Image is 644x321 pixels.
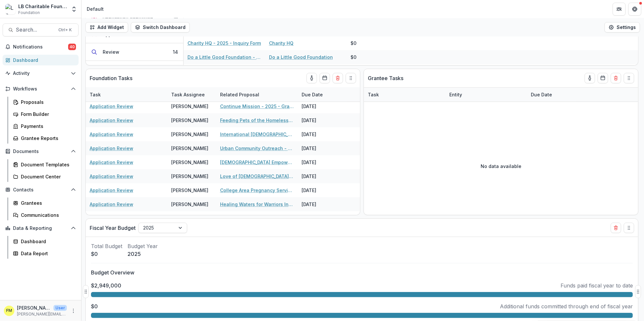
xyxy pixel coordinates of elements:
div: Related Proposal [216,91,263,98]
a: Charity HQ [269,40,293,47]
div: [PERSON_NAME] [171,159,208,166]
div: Related Proposal [216,88,298,102]
div: Ctrl + K [57,26,73,34]
div: Proposals [21,99,73,105]
div: Due Date [298,91,327,98]
p: [PERSON_NAME][EMAIL_ADDRESS][DOMAIN_NAME] [17,311,67,317]
div: $0 [351,54,356,61]
div: [DATE] [298,183,347,197]
div: [PERSON_NAME] [171,173,208,180]
a: Do a Little Good Foundation - 2025 - Inquiry Form [187,54,261,61]
span: Contacts [13,187,68,193]
div: Document Templates [21,161,73,168]
button: Calendar [598,73,608,83]
button: Drag [624,73,634,83]
div: 14 [173,49,178,55]
p: No data available [481,163,521,170]
div: Task Assignee [167,88,216,102]
button: Drag [624,223,634,233]
span: Notifications [13,44,68,50]
button: Open Documents [3,146,79,157]
p: Foundation Tasks [90,74,132,82]
p: $2,949,000 [91,282,121,289]
div: [DATE] [298,155,347,169]
div: Document Center [21,173,73,180]
button: Settings [605,22,640,33]
span: Foundation [18,10,40,16]
button: More [69,307,77,315]
a: Healing Waters for Warriors Inc. - 2025 - Grant Funding Request Requirements and Questionnaires [220,201,294,208]
a: Communications [10,210,79,220]
a: Payments [10,121,79,132]
div: Dashboard [13,57,73,63]
div: Payments [21,123,73,130]
div: Task [364,88,445,102]
p: Budget Year [127,242,158,250]
img: LB Charitable Foundation [5,4,16,14]
button: Calendar [320,73,330,83]
div: Data Report [21,250,73,257]
a: Application Review [90,131,133,138]
button: Delete card [333,73,343,83]
a: Application Review [90,173,133,180]
button: Drag [635,285,641,298]
button: Add Widget [85,22,128,33]
span: Documents [13,149,68,154]
div: Grantee Reports [21,135,73,142]
a: Application Review [90,159,133,166]
div: Default [87,6,104,12]
div: Entity [445,88,527,102]
div: [DATE] [298,99,347,113]
a: College Area Pregnancy Services - 2025 - Grant Funding Request Requirements and Questionnaires [220,187,294,194]
a: Urban Community Outreach - 2025 - Inquiry Form [220,145,294,152]
button: Open Workflows [3,84,79,94]
button: Get Help [628,3,641,16]
a: Document Center [10,171,79,182]
span: Activity [13,71,68,76]
button: Review14 [86,43,183,61]
a: Proposals [10,97,79,107]
a: Document Templates [10,159,79,170]
div: Task [86,88,167,102]
button: Delete card [611,73,621,83]
span: Workflows [13,86,68,92]
button: Partners [613,3,626,16]
a: Data Report [10,248,79,259]
a: Grantee Reports [10,133,79,144]
a: Application Review [90,117,133,124]
div: Task [364,91,383,98]
a: Application Review [90,187,133,194]
div: Due Date [298,88,347,102]
button: Open Contacts [3,185,79,195]
div: [PERSON_NAME] [171,117,208,124]
button: Notifications40 [3,42,79,52]
div: [DATE] [298,197,347,211]
button: Switch Dashboard [131,22,190,33]
a: Application Review [90,103,133,110]
a: Charity HQ - 2025 - Inquiry Form [187,40,261,47]
p: Budget Overview [91,269,633,276]
p: User [53,305,67,311]
div: Grantees [21,200,73,206]
a: Dashboard [10,236,79,247]
span: Search... [16,27,54,33]
p: Additional funds committed through end of fiscal year [500,302,633,310]
div: [DATE] [298,141,347,155]
span: 40 [68,44,76,50]
p: Grantee Tasks [368,74,403,82]
div: Due Date [527,88,576,102]
div: [PERSON_NAME] [171,201,208,208]
a: International [DEMOGRAPHIC_DATA] [DEMOGRAPHIC_DATA] of [GEOGRAPHIC_DATA] - 2025 - Grant Funding R... [220,131,294,138]
p: 2025 [127,250,158,258]
div: Task Assignee [167,91,209,98]
button: Open entity switcher [69,3,79,16]
a: Love of [DEMOGRAPHIC_DATA] [[DEMOGRAPHIC_DATA]] Fellowship - 2025 - Grant Funding Request Require... [220,173,294,180]
div: Entity [445,91,466,98]
p: [PERSON_NAME] [17,304,51,311]
div: Communications [21,212,73,218]
a: Dashboard [3,55,79,65]
p: Funds paid fiscal year to date [561,282,633,289]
